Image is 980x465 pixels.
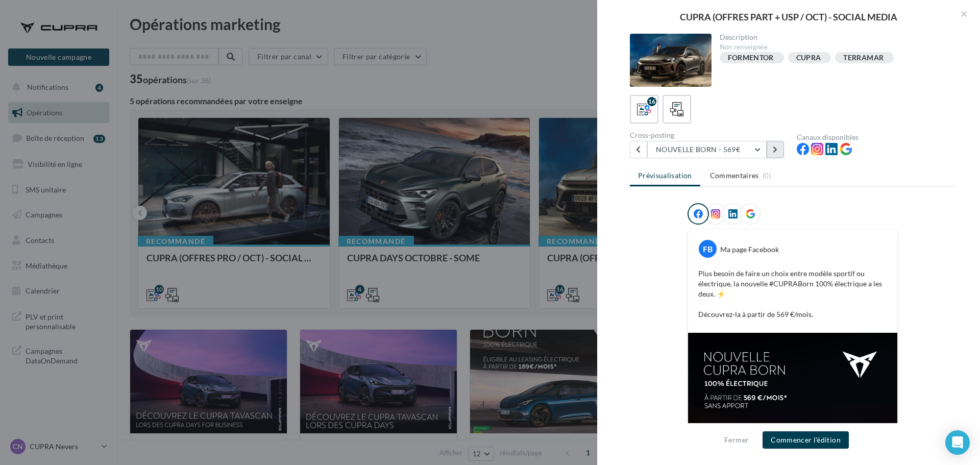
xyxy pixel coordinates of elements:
div: CUPRA [796,54,821,62]
div: FB [699,240,717,258]
p: Plus besoin de faire un choix entre modèle sportif ou électrique, la nouvelle #CUPRABorn 100% éle... [698,268,887,320]
div: FORMENTOR [728,54,774,62]
div: TERRAMAR [843,54,884,62]
div: Canaux disponibles [797,134,955,141]
div: Cross-posting [630,132,789,139]
div: Open Intercom Messenger [945,430,970,455]
button: Commencer l'édition [763,431,849,449]
div: Ma page Facebook [720,244,779,255]
button: NOUVELLE BORN - 569€ [647,141,767,158]
div: Description [720,34,948,41]
div: CUPRA (OFFRES PART + USP / OCT) - SOCIAL MEDIA [614,12,964,21]
span: Commentaires [710,170,759,181]
div: 16 [647,97,656,106]
div: Non renseignée [720,43,948,52]
span: (0) [763,172,771,180]
button: Fermer [720,434,753,446]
